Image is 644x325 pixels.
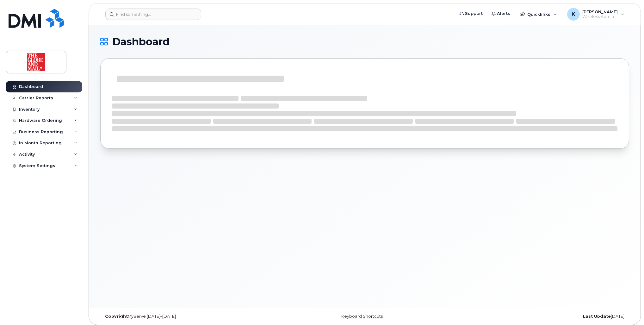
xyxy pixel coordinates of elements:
a: Keyboard Shortcuts [341,314,383,319]
strong: Copyright [105,314,128,319]
div: [DATE] [453,314,629,319]
strong: Last Update [583,314,611,319]
span: Dashboard [112,37,170,47]
div: MyServe [DATE]–[DATE] [100,314,276,319]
